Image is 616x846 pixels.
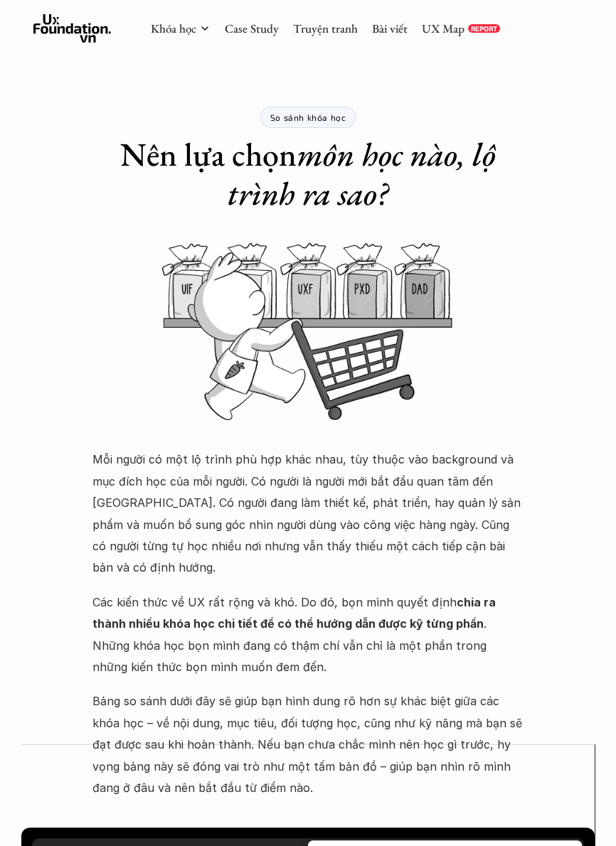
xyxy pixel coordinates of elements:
a: UX Map [422,21,464,36]
em: môn học nào, lộ trình ra sao? [228,133,503,215]
a: Bài viết [372,21,408,36]
p: REPORT [471,24,497,33]
p: Bảng so sánh dưới đây sẽ giúp bạn hình dung rõ hơn sự khác biệt giữa các khóa học – về nội dung, ... [92,690,524,798]
a: Truyện tranh [293,21,358,36]
p: Mỗi người có một lộ trình phù hợp khác nhau, tùy thuộc vào background và mục đích học của mỗi ngư... [92,449,524,578]
p: So sánh khóa học [270,112,346,122]
a: REPORT [468,24,500,33]
h1: Nên lựa chọn [87,135,529,213]
a: Case Study [225,21,279,36]
a: Khóa học [151,21,196,36]
p: Các kiến thức về UX rất rộng và khó. Do đó, bọn mình quyết định . Những khóa học bọn mình đang có... [92,591,524,678]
